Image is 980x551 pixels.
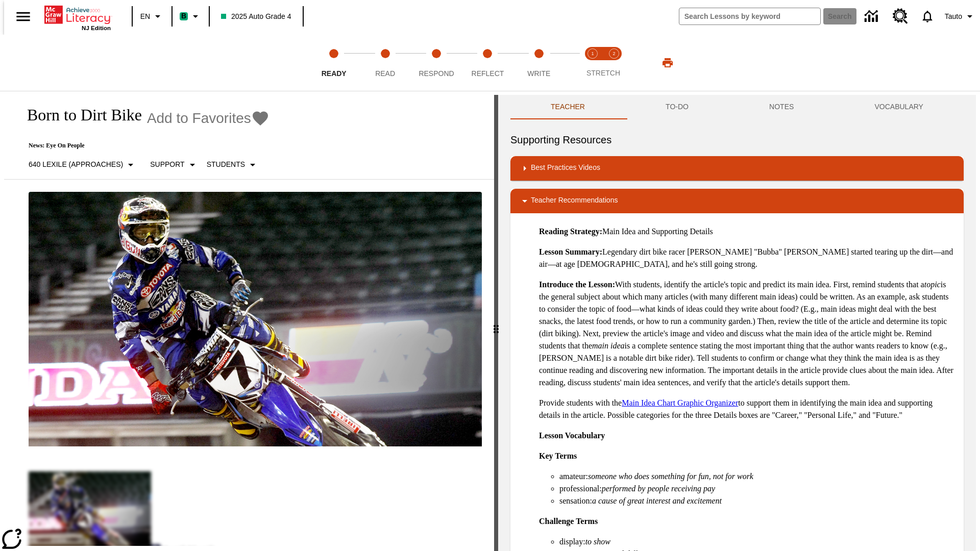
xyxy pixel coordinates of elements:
[82,25,111,31] span: NJ Edition
[147,110,251,127] span: Add to Favorites
[559,483,955,495] li: professional:
[539,397,955,421] p: Provide students with the to support them in identifying the main idea and supporting details in ...
[510,95,964,119] div: Instructional Panel Tabs
[559,470,955,483] li: amateur:
[510,132,964,148] h6: Supporting Resources
[592,341,625,350] em: main idea
[510,95,625,119] button: Teacher
[16,142,269,149] p: News: Eye On People
[407,35,466,91] button: Respond step 3 of 5
[859,3,887,31] a: Data Center
[140,11,150,22] span: EN
[498,95,976,551] div: activity
[322,69,347,78] span: Ready
[203,156,263,174] button: Select Student
[509,35,569,91] button: Write step 5 of 5
[679,8,820,24] input: search field
[945,11,962,22] span: Tauto
[539,431,605,440] strong: Lesson Vocabulary
[834,95,964,119] button: VOCABULARY
[539,226,955,238] p: Main Idea and Supporting Details
[472,69,504,78] span: Reflect
[941,7,980,26] button: Profile/Settings
[599,35,629,91] button: Stretch Respond step 2 of 2
[585,537,610,546] em: to show
[539,227,602,236] strong: Reading Strategy:
[510,189,964,213] div: Teacher Recommendations
[539,280,615,289] strong: Introduce the Lesson:
[578,35,607,91] button: Stretch Read step 1 of 2
[176,7,206,26] button: Boost Class color is mint green. Change class color
[44,4,111,31] div: Home
[375,69,395,78] span: Read
[531,195,618,207] p: Teacher Recommendations
[147,109,269,127] button: Add to Favorites - Born to Dirt Bike
[207,159,245,170] p: Students
[136,7,168,26] button: Language: EN, Select a language
[651,54,684,72] button: Print
[539,517,598,525] strong: Challenge Terms
[146,156,202,174] button: Scaffolds, Support
[602,484,715,493] em: performed by people receiving pay
[16,106,142,124] h1: Born to Dirt Bike
[181,10,186,22] span: B
[150,159,184,170] p: Support
[531,162,600,174] p: Best Practices Videos
[914,3,941,30] a: Notifications
[591,51,594,56] text: 1
[539,279,955,389] p: With students, identify the article's topic and predict its main idea. First, remind students tha...
[29,159,123,170] p: 640 Lexile (Approaches)
[612,51,615,56] text: 2
[527,69,550,78] span: Write
[458,35,517,91] button: Reflect step 4 of 5
[510,156,964,181] div: Best Practices Videos
[355,35,414,91] button: Read step 2 of 5
[494,95,498,551] div: Press Enter or Spacebar and then press right and left arrow keys to move the slider
[625,95,729,119] button: TO-DO
[24,156,141,174] button: Select Lexile, 640 Lexile (Approaches)
[887,3,914,30] a: Resource Center, Will open in new tab
[588,472,753,481] em: someone who does something for fun, not for work
[221,11,291,22] span: 2025 Auto Grade 4
[559,536,955,548] li: display:
[539,452,577,460] strong: Key Terms
[924,280,941,289] em: topic
[586,69,620,77] span: STRETCH
[29,192,482,447] img: Motocross racer James Stewart flies through the air on his dirt bike.
[539,247,602,256] strong: Lesson Summary:
[559,495,955,507] li: sensation:
[304,35,363,91] button: Ready step 1 of 5
[8,2,38,32] button: Open side menu
[622,398,738,407] a: Main Idea Chart Graphic Organizer
[729,95,834,119] button: NOTES
[4,95,494,546] div: reading
[592,496,722,505] em: a cause of great interest and excitement
[419,69,454,78] span: Respond
[539,246,955,270] p: Legendary dirt bike racer [PERSON_NAME] "Bubba" [PERSON_NAME] started tearing up the dirt—and air...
